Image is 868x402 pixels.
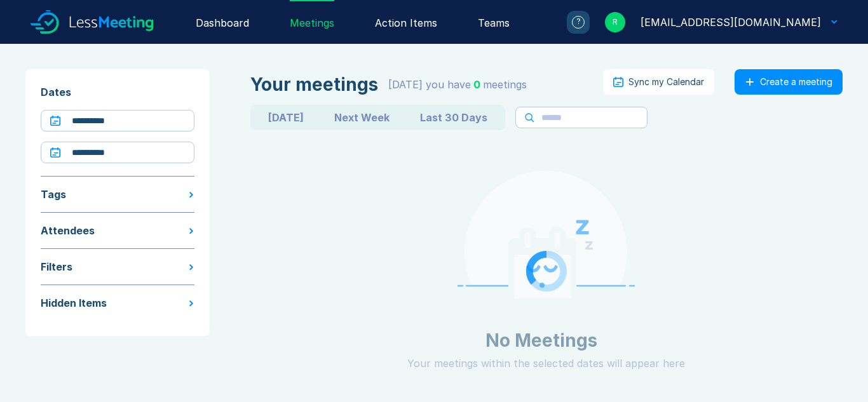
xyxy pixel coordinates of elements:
span: 0 [473,78,480,91]
div: Hidden Items [41,295,107,311]
div: Create a meeting [760,77,832,87]
div: Filters [41,259,72,274]
div: Tags [41,187,66,202]
button: Next Week [319,107,405,128]
div: Your meetings [250,74,378,95]
div: Dates [41,84,194,100]
div: R [605,12,625,32]
button: Last 30 Days [405,107,503,128]
div: ? [572,16,585,29]
button: [DATE] [253,107,319,128]
div: Sync my Calendar [628,77,704,87]
div: [DATE] you have meeting s [388,77,527,92]
div: registrar@foothillshockey.org [641,15,821,30]
a: ? [552,11,590,34]
button: Sync my Calendar [603,69,714,95]
div: Attendees [41,223,95,238]
button: Create a meeting [735,69,843,95]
